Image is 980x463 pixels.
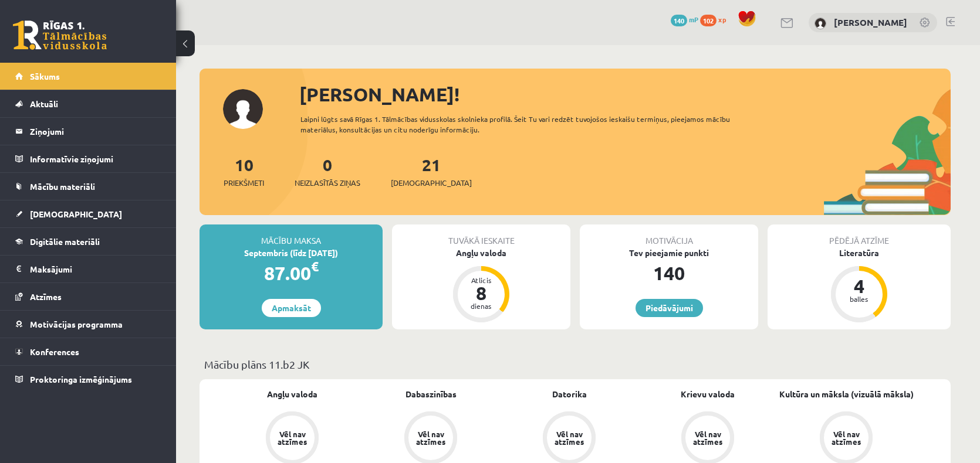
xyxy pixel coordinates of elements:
[768,224,951,247] div: Pēdējā atzīme
[15,90,161,117] a: Aktuāli
[580,259,758,287] div: 140
[300,114,751,135] div: Laipni lūgts savā Rīgas 1. Tālmācības vidusskolas skolnieka profilā. Šeit Tu vari redzēt tuvojošo...
[30,98,58,109] span: Aktuāli
[15,228,161,255] a: Digitālie materiāli
[392,224,570,247] div: Tuvākā ieskaite
[700,15,732,24] a: 102 xp
[552,388,587,400] a: Datorika
[691,430,724,445] div: Vēl nav atzīmes
[15,145,161,172] a: Informatīvie ziņojumi
[15,63,161,90] a: Sākums
[15,173,161,200] a: Mācību materiāli
[671,15,687,26] span: 140
[311,258,319,275] span: €
[464,302,499,309] div: dienas
[262,299,321,317] a: Apmaksāt
[464,277,499,284] div: Atlicis
[30,145,161,172] legend: Informatīvie ziņojumi
[13,21,107,50] a: Rīgas 1. Tālmācības vidusskola
[295,177,360,189] span: Neizlasītās ziņas
[15,256,161,282] a: Maksājumi
[224,177,264,189] span: Priekšmeti
[405,388,457,400] a: Dabaszinības
[15,200,161,227] a: [DEMOGRAPHIC_DATA]
[681,388,735,400] a: Krievu valoda
[553,430,586,445] div: Vēl nav atzīmes
[30,374,132,384] span: Proktoringa izmēģinājums
[464,284,499,302] div: 8
[276,430,309,445] div: Vēl nav atzīmes
[200,259,383,287] div: 87.00
[830,430,863,445] div: Vēl nav atzīmes
[30,346,79,357] span: Konferences
[30,209,122,219] span: [DEMOGRAPHIC_DATA]
[30,256,161,282] legend: Maksājumi
[30,319,123,329] span: Motivācijas programma
[15,283,161,310] a: Atzīmes
[636,299,703,317] a: Piedāvājumi
[15,338,161,365] a: Konferences
[267,388,317,400] a: Angļu valoda
[204,356,946,372] p: Mācību plāns 11.b2 JK
[768,247,951,259] div: Literatūra
[30,118,161,145] legend: Ziņojumi
[224,154,264,189] a: 10Priekšmeti
[779,388,914,400] a: Kultūra un māksla (vizuālā māksla)
[15,311,161,338] a: Motivācijas programma
[200,247,383,259] div: Septembris (līdz [DATE])
[768,247,951,324] a: Literatūra 4 balles
[414,430,447,445] div: Vēl nav atzīmes
[30,71,60,81] span: Sākums
[391,177,472,189] span: [DEMOGRAPHIC_DATA]
[295,154,360,189] a: 0Neizlasītās ziņas
[15,366,161,393] a: Proktoringa izmēģinājums
[30,236,100,247] span: Digitālie materiāli
[842,295,877,302] div: balles
[391,154,472,189] a: 21[DEMOGRAPHIC_DATA]
[689,15,698,24] span: mP
[299,80,951,108] div: [PERSON_NAME]!
[671,15,698,24] a: 140 mP
[842,277,877,295] div: 4
[834,16,907,28] a: [PERSON_NAME]
[15,118,161,145] a: Ziņojumi
[700,15,717,26] span: 102
[392,247,570,324] a: Angļu valoda Atlicis 8 dienas
[815,18,826,29] img: Sandra Letinska
[580,224,758,247] div: Motivācija
[30,291,62,302] span: Atzīmes
[718,15,726,24] span: xp
[392,247,570,259] div: Angļu valoda
[30,181,95,192] span: Mācību materiāli
[200,224,383,247] div: Mācību maksa
[580,247,758,259] div: Tev pieejamie punkti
